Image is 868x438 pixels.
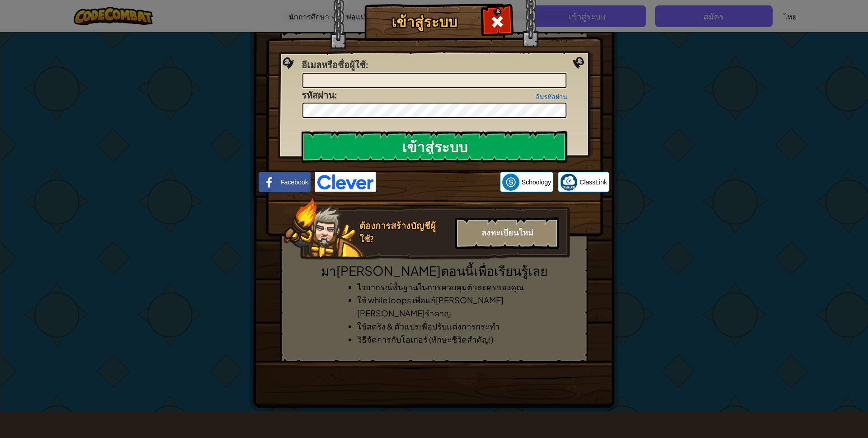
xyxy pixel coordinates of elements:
[302,59,366,71] span: อีเมลหรือชื่อผู้ใช้
[302,89,335,101] span: รหัสผ่าน
[502,174,519,191] img: schoology.png
[315,172,376,192] img: clever-logo-blue.png
[302,59,368,72] label: :
[376,172,500,192] iframe: ปุ่มลงชื่อเข้าใช้ด้วย Google
[261,174,278,191] img: facebook_small.png
[522,178,551,187] span: Schoology
[280,178,308,187] span: Facebook
[455,217,559,249] div: ลงทะเบียนใหม่
[302,89,337,102] label: :
[367,14,482,30] h1: เข้าสู่ระบบ
[560,174,577,191] img: classlink-logo-small.png
[536,93,567,100] a: ลืมรหัสผ่าน
[302,131,567,163] input: เข้าสู่ระบบ
[580,178,607,187] span: ClassLink
[359,220,450,245] div: ต้องการสร้างบัญชีผู้ใช้?
[682,9,859,172] iframe: กล่องโต้ตอบลงชื่อเข้าใช้ด้วย Google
